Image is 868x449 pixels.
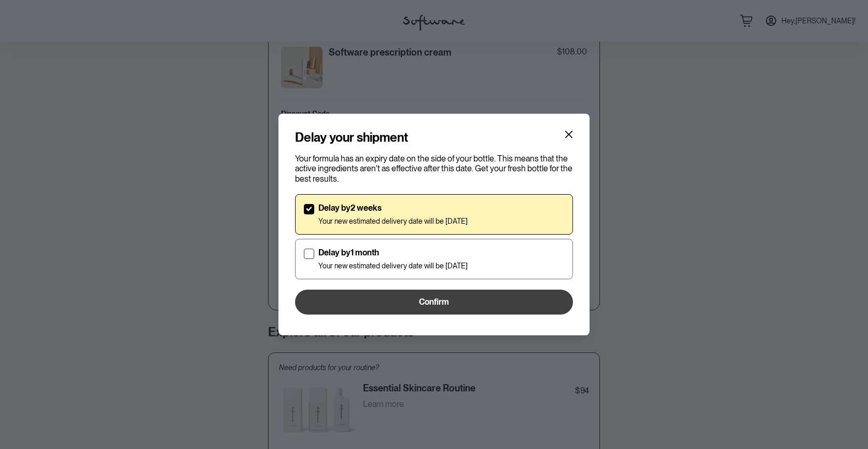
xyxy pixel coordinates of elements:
[318,262,468,270] p: Your new estimated delivery date will be [DATE]
[561,126,577,143] button: Close
[295,154,573,184] p: Your formula has an expiry date on the side of your bottle. This means that the active ingredient...
[419,297,449,307] span: Confirm
[318,248,468,257] p: Delay by 1 month
[318,217,468,226] p: Your new estimated delivery date will be [DATE]
[318,203,468,213] p: Delay by 2 weeks
[295,290,573,315] button: Confirm
[295,130,408,145] h4: Delay your shipment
